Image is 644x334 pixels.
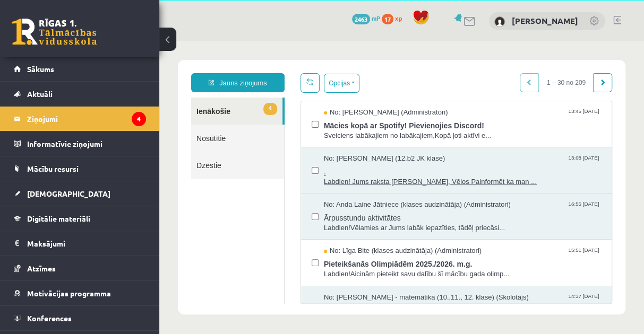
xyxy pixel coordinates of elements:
[165,215,442,228] span: Pieteikšanās Olimpiādēm 2025./2026. m.g.
[14,156,146,181] a: Mācību resursi
[14,256,146,280] a: Atzīmes
[382,14,407,22] a: 17 xp
[27,164,79,173] span: Mācību resursi
[14,57,146,81] a: Sākums
[165,159,442,191] a: No: Anda Laine Jātniece (klases audzinātāja) (Administratori) 16:55 [DATE] Ārpusstundu aktivitāte...
[165,169,442,182] span: Ārpusstundu aktivitātes
[27,263,56,273] span: Atzīmes
[165,228,442,238] span: Labdien!Aicinām pieteikt savu dalību šī mācību gada olimp...
[165,32,200,51] button: Opcijas
[132,112,146,126] i: 4
[165,76,442,90] span: Mācies kopā ar Spotify! Pievienojies Discord!
[14,231,146,256] a: Maksājumi
[165,261,442,274] span: Ielūgums uz konferenci 'Matemātikas I 12.( A, B ) klases 1. ieskaites konference'
[165,251,442,284] a: No: [PERSON_NAME] - matemātika (10.,11., 12. klase) (Skolotājs) 14:37 [DATE] Ielūgums uz konferen...
[27,288,111,298] span: Motivācijas programma
[395,14,402,22] span: xp
[382,14,393,24] span: 17
[494,16,505,27] img: Matīss Liepiņš
[165,182,442,192] span: Labdien!Vēlamies ar Jums labāk iepazīties, tādēļ priecāsi...
[165,122,442,136] span: .
[409,112,442,120] span: 13:08 [DATE]
[12,19,97,45] a: Rīgas 1. Tālmācības vidusskola
[165,90,442,100] span: Sveiciens labākajiem no labākajiem,Kopā ļoti aktīvi e...
[165,66,289,76] span: No: [PERSON_NAME] (Administratori)
[409,251,442,259] span: 14:37 [DATE]
[14,281,146,305] a: Motivācijas programma
[32,110,125,137] a: Dzēstie
[27,107,146,131] legend: Ziņojumi
[14,306,146,330] a: Konferences
[352,14,380,22] a: 2463 mP
[165,112,286,122] span: No: [PERSON_NAME] (12.b2 JK klase)
[165,112,442,145] a: No: [PERSON_NAME] (12.b2 JK klase) 13:08 [DATE] . Labdien! Jums raksta [PERSON_NAME], Vēlos Painf...
[14,107,146,131] a: Ziņojumi4
[27,214,90,223] span: Digitālie materiāli
[32,56,123,83] a: 4Ienākošie
[165,66,442,99] a: No: [PERSON_NAME] (Administratori) 13:45 [DATE] Mācies kopā ar Spotify! Pievienojies Discord! Sve...
[409,66,442,74] span: 13:45 [DATE]
[165,251,370,261] span: No: [PERSON_NAME] - matemātika (10.,11., 12. klase) (Skolotājs)
[380,32,434,51] span: 1 – 30 no 209
[165,136,442,146] span: Labdien! Jums raksta [PERSON_NAME], Vēlos Painformēt ka man ...
[27,231,146,256] legend: Maksājumi
[409,205,442,213] span: 15:51 [DATE]
[165,205,322,215] span: No: Līga Bite (klases audzinātāja) (Administratori)
[27,313,72,323] span: Konferences
[27,64,54,74] span: Sākums
[165,205,442,238] a: No: Līga Bite (klases audzinātāja) (Administratori) 15:51 [DATE] Pieteikšanās Olimpiādēm 2025./20...
[27,131,146,156] legend: Informatīvie ziņojumi
[372,14,380,22] span: mP
[14,181,146,206] a: [DEMOGRAPHIC_DATA]
[14,82,146,106] a: Aktuāli
[27,89,53,99] span: Aktuāli
[32,32,125,51] a: Jauns ziņojums
[409,159,442,166] span: 16:55 [DATE]
[32,83,125,110] a: Nosūtītie
[27,189,110,198] span: [DEMOGRAPHIC_DATA]
[14,206,146,231] a: Digitālie materiāli
[14,131,146,156] a: Informatīvie ziņojumi
[165,159,351,169] span: No: Anda Laine Jātniece (klases audzinātāja) (Administratori)
[352,14,370,24] span: 2463
[512,15,578,26] a: [PERSON_NAME]
[104,61,118,74] span: 4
